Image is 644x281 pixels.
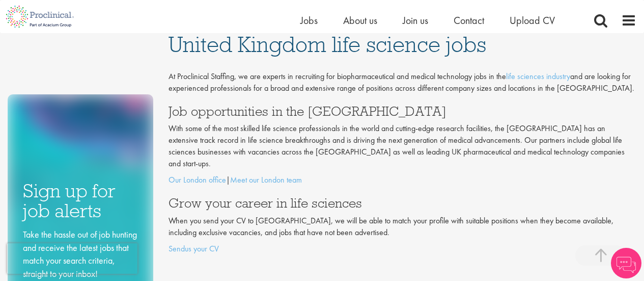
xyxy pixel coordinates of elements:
[403,14,428,27] a: Join us
[169,71,636,94] p: At Proclinical Staffing, we are experts in recruiting for biopharmaceutical and medical technolog...
[169,123,636,169] p: With some of the most skilled life science professionals in the world and cutting-edge research f...
[510,14,555,27] a: Upload CV
[7,243,137,274] iframe: reCAPTCHA
[169,31,486,58] span: United Kingdom life science jobs
[169,196,636,210] h3: Grow your career in life sciences
[169,174,226,185] a: Our London office
[300,14,318,27] a: Jobs
[169,105,636,118] h3: Job opportunities in the [GEOGRAPHIC_DATA]
[343,14,377,27] a: About us
[169,215,636,239] p: When you send your CV to [GEOGRAPHIC_DATA], we will be able to match your profile with suitable p...
[169,243,219,254] a: Sendus your CV
[454,14,484,27] a: Contact
[230,174,302,185] a: Meet our London team
[611,248,641,278] img: Chatbot
[169,174,636,186] p: |
[506,71,570,82] a: life sciences industry
[23,181,138,220] h3: Sign up for job alerts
